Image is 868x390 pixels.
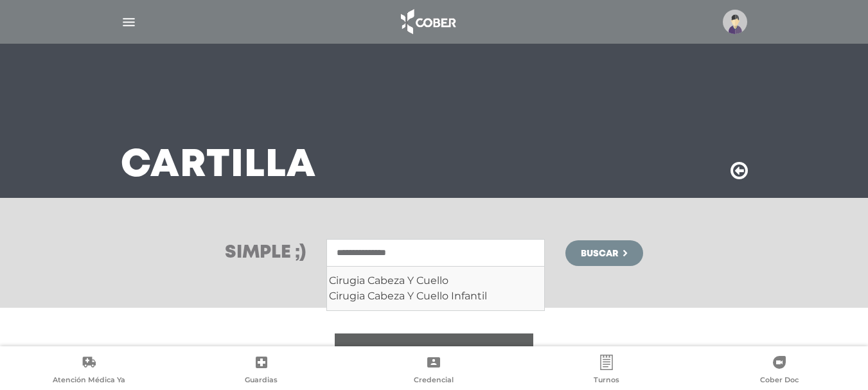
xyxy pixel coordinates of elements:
img: logo_cober_home-white.png [394,6,461,37]
span: Turnos [594,375,619,387]
h3: Simple ;) [225,244,306,262]
a: Atención Médica Ya [3,355,175,387]
img: Cober_menu-lines-white.svg [121,14,137,30]
a: Cober Doc [693,355,865,387]
a: Credencial [348,355,520,387]
img: profile-placeholder.svg [723,10,747,34]
div: Cirugia Cabeza Y Cuello [329,273,542,288]
span: Cober Doc [760,375,799,387]
a: Guardias [175,355,348,387]
span: Credencial [414,375,454,387]
span: Atención Médica Ya [53,375,125,387]
span: Buscar [581,249,618,258]
h3: Cartilla [121,149,316,182]
span: Guardias [245,375,278,387]
a: Turnos [520,355,693,387]
button: Buscar [565,240,642,266]
div: Cirugia Cabeza Y Cuello Infantil [329,288,542,304]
